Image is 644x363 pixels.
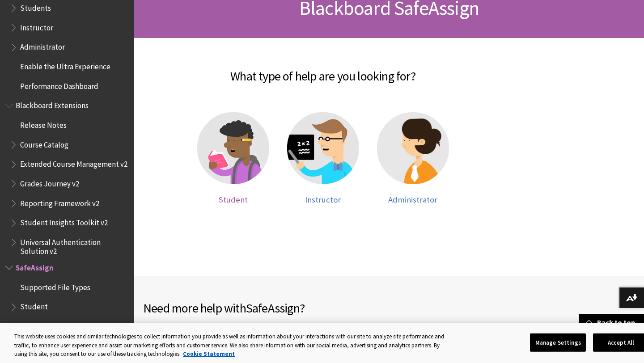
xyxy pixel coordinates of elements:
span: Reporting Framework v2 [20,196,99,208]
span: Blackboard Extensions [16,98,89,110]
img: Student help [197,112,269,184]
h2: Need more help with ? [143,299,389,317]
a: Back to top [579,314,644,331]
span: Enable the Ultra Experience [20,59,110,71]
span: Grades Journey v2 [20,176,79,188]
img: Administrator help [377,112,449,184]
span: SafeAssign [16,260,54,272]
a: Student help Student [197,112,269,205]
span: Instructor [20,20,53,32]
span: Administrator [388,194,437,205]
span: Universal Authentication Solution v2 [20,235,128,256]
span: Supported File Types [20,280,90,292]
span: Student [20,300,48,312]
span: Extended Course Management v2 [20,157,127,169]
span: Student [219,194,248,205]
span: Instructor [20,319,53,331]
span: Instructor [305,194,341,205]
span: Course Catalog [20,137,68,149]
a: Instructor help Instructor [287,112,359,205]
span: Performance Dashboard [20,79,98,91]
nav: Book outline for Blackboard Extensions [5,98,129,256]
button: Manage Settings [530,333,586,352]
span: Release Notes [20,118,67,130]
div: This website uses cookies and similar technologies to collect information you provide as well as ... [14,332,451,359]
a: Administrator help Administrator [377,112,449,205]
span: Administrator [20,40,65,52]
h2: What type of help are you looking for? [143,56,503,85]
img: Instructor help [287,112,359,184]
a: More information about your privacy, opens in a new tab [183,350,235,358]
nav: Book outline for Blackboard SafeAssign [5,260,129,353]
span: Student Insights Toolkit v2 [20,215,108,228]
span: SafeAssign [246,300,300,316]
span: Students [20,0,51,13]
